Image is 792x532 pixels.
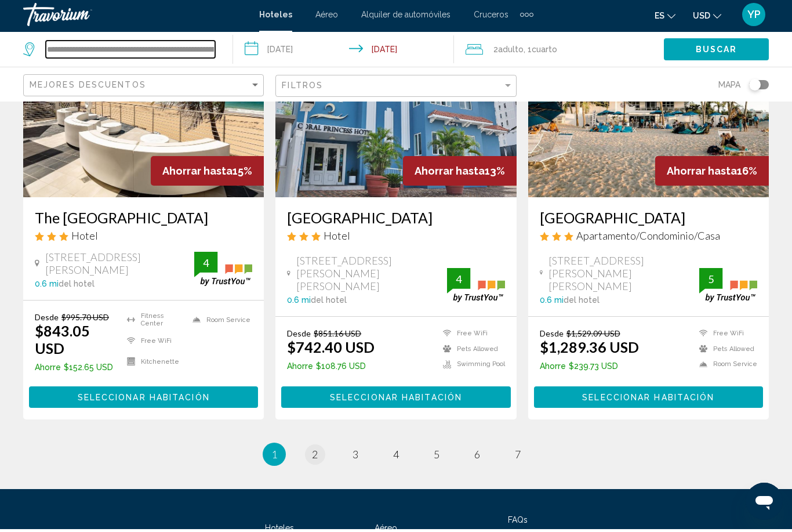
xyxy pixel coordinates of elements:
[296,257,447,295] span: [STREET_ADDRESS][PERSON_NAME][PERSON_NAME]
[314,331,361,341] del: $851.16 USD
[361,13,451,22] a: Alquiler de automóviles
[287,364,375,374] p: $108.76 USD
[667,168,737,180] span: Ahorrar hasta
[71,232,98,245] span: Hotel
[582,396,714,405] span: Seleccionar habitación
[151,159,264,189] div: 15%
[287,298,311,307] span: 0.6 mi
[35,325,90,360] ins: $843.05 USD
[540,341,639,359] ins: $1,289.36 USD
[699,271,757,305] img: trustyou-badge.svg
[693,331,757,341] li: Free WiFi
[287,212,504,229] a: [GEOGRAPHIC_DATA]
[61,315,109,325] del: $995.70 USD
[23,6,248,29] a: Travorium
[287,341,375,359] ins: $742.40 USD
[35,232,252,245] div: 3 star Hotel
[275,77,516,101] button: Filter
[564,298,600,307] span: del hotel
[524,44,557,60] span: , 1
[534,392,763,405] a: Seleccionar habitación
[576,232,720,245] span: Apartamento/Condominio/Casa
[693,14,710,23] span: USD
[508,518,528,527] a: FAQs
[121,357,187,372] li: Kitchenette
[35,365,121,375] p: $152.65 USD
[312,451,318,464] span: 2
[78,396,210,405] span: Seleccionar habitación
[281,389,510,411] button: Seleccionar habitación
[746,486,783,523] iframe: Button to launch messaging window
[655,159,769,189] div: 16%
[30,83,146,92] span: Mejores descuentos
[29,392,258,405] a: Seleccionar habitación
[311,298,347,307] span: del hotel
[330,396,462,405] span: Seleccionar habitación
[35,282,59,291] span: 0.6 mi
[493,44,524,60] span: 2
[693,10,721,27] button: Change currency
[121,336,187,351] li: Free WiFi
[696,48,737,57] span: Buscar
[534,389,763,411] button: Seleccionar habitación
[655,10,675,27] button: Change language
[35,365,61,375] span: Ahorre
[233,35,455,70] button: Check-in date: Sep 18, 2025 Check-out date: Sep 24, 2025
[515,451,521,464] span: 7
[324,232,350,245] span: Hotel
[35,315,59,325] span: Desde
[548,257,699,295] span: [STREET_ADDRESS][PERSON_NAME][PERSON_NAME]
[187,315,252,330] li: Room Service
[664,41,769,63] button: Buscar
[474,451,480,464] span: 6
[739,5,769,30] button: User Menu
[437,347,505,357] li: Pets Allowed
[35,212,252,229] a: The [GEOGRAPHIC_DATA]
[194,259,217,273] div: 4
[45,254,194,279] span: [STREET_ADDRESS][PERSON_NAME]
[437,362,505,372] li: Swimming Pool
[415,168,485,180] span: Ahorrar hasta
[540,364,566,374] span: Ahorre
[474,13,508,22] span: Cruceros
[437,331,505,341] li: Free WiFi
[740,82,769,93] button: Toggle map
[281,392,510,405] a: Seleccionar habitación
[693,362,757,372] li: Room Service
[655,14,664,23] span: es
[566,331,620,341] del: $1,529.09 USD
[23,15,264,200] img: Hotel image
[520,8,533,27] button: Extra navigation items
[393,451,399,464] span: 4
[540,331,564,341] span: Desde
[29,389,258,411] button: Seleccionar habitación
[23,446,769,469] ul: Pagination
[353,451,358,464] span: 3
[121,315,187,330] li: Fitness Center
[403,159,517,189] div: 13%
[447,271,505,305] img: trustyou-badge.svg
[532,48,557,57] span: Cuarto
[434,451,439,464] span: 5
[271,451,277,464] span: 1
[59,282,95,291] span: del hotel
[315,13,338,22] a: Aéreo
[259,13,292,22] a: Hoteles
[528,15,769,200] img: Hotel image
[699,275,722,289] div: 5
[540,232,757,245] div: 3 star Apartment
[747,12,761,23] span: YP
[30,84,260,93] mat-select: Sort by
[540,298,564,307] span: 0.6 mi
[447,275,470,289] div: 4
[162,168,232,180] span: Ahorrar hasta
[275,15,516,200] img: Hotel image
[718,79,740,96] span: Mapa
